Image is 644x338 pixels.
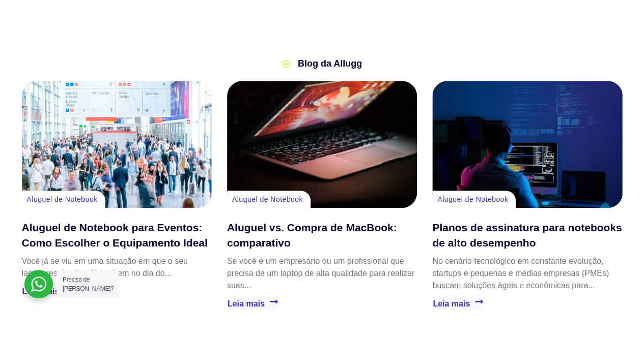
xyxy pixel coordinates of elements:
[22,255,212,280] p: Você já se viu em uma situação em que o seu laptop resolve tirar férias bem no dia do...
[461,208,644,338] div: Widget de chat
[227,255,417,292] p: Se você é um empresário ou um profissional que precisa de um laptop de alta qualidade para realiz...
[437,195,508,203] a: Aluguel de Notebook
[432,255,622,292] p: No cenário tecnológico em constante evolução, startups e pequenas e médias empresas (PMEs) buscam...
[63,276,114,292] span: Precisa de [PERSON_NAME]?
[227,81,417,208] a: Aluguel vs. Compra de MacBook: comparativo
[432,81,622,208] a: Planos de assinatura para notebooks de alto desempenho
[432,222,622,248] a: Planos de assinatura para notebooks de alto desempenho
[22,222,208,248] a: Aluguel de Notebook para Eventos: Como Escolher o Equipamento Ideal
[461,208,644,338] iframe: Chat Widget
[232,195,303,203] a: Aluguel de Notebook
[227,222,397,248] a: Aluguel vs. Compra de MacBook: comparativo
[295,57,362,71] span: Blog da Allugg
[27,195,98,203] a: Aluguel de Notebook
[22,284,73,298] a: Leia mais
[22,81,212,208] a: Aluguel de Notebook para Eventos: Como Escolher o Equipamento Ideal
[227,296,278,310] a: Leia mais
[432,296,484,310] a: Leia mais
